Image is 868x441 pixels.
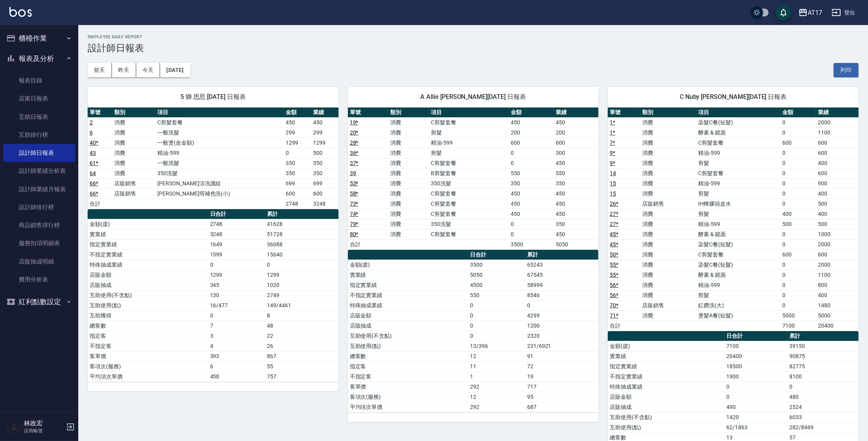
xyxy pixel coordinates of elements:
[265,260,338,270] td: 0
[468,310,525,321] td: 0
[429,168,509,178] td: B剪髮套餐
[208,310,265,321] td: 0
[696,239,780,249] td: 染髮C餐(短髮)
[780,209,816,219] td: 400
[265,249,338,260] td: 15640
[554,219,598,229] td: 350
[816,168,859,178] td: 600
[780,239,816,249] td: 0
[780,321,816,331] td: 7100
[468,270,525,280] td: 5050
[136,63,160,77] button: 今天
[265,229,338,239] td: 51728
[525,280,598,290] td: 58999
[112,138,155,148] td: 消費
[640,290,696,300] td: 消費
[155,178,284,188] td: [PERSON_NAME]涼洗護組
[388,158,429,168] td: 消費
[525,270,598,280] td: 67545
[696,138,780,148] td: C剪髮套餐
[311,108,339,118] th: 業績
[554,108,598,118] th: 業績
[284,178,311,188] td: 699
[3,198,75,216] a: 設計師排行榜
[610,170,616,176] a: 14
[816,300,859,310] td: 1480
[112,188,155,199] td: 店販銷售
[640,229,696,239] td: 消費
[780,249,816,260] td: 600
[284,158,311,168] td: 350
[429,108,509,118] th: 項目
[554,138,598,148] td: 600
[780,229,816,239] td: 0
[780,178,816,188] td: 0
[816,117,859,127] td: 2000
[311,138,339,148] td: 1299
[3,162,75,180] a: 設計師業績分析表
[155,188,284,199] td: [PERSON_NAME]塔補色洗(小)
[155,168,284,178] td: 350洗髮
[97,93,329,101] span: 5 獅 思思 [DATE] 日報表
[88,321,208,331] td: 總客數
[780,117,816,127] td: 0
[525,260,598,270] td: 65243
[90,170,96,176] a: 64
[780,127,816,138] td: 0
[265,321,338,331] td: 48
[3,108,75,126] a: 互助日報表
[208,341,265,351] td: 4
[780,138,816,148] td: 600
[3,28,75,48] button: 櫃檯作業
[24,427,64,434] p: 店用帳號
[696,280,780,290] td: 精油-599
[816,249,859,260] td: 600
[554,127,598,138] td: 200
[468,250,525,260] th: 日合計
[388,209,429,219] td: 消費
[208,331,265,341] td: 3
[265,331,338,341] td: 22
[112,117,155,127] td: 消費
[348,260,468,270] td: 金額(虛)
[696,127,780,138] td: 酵素 & 鏡面
[208,300,265,310] td: 16/477
[509,209,554,219] td: 450
[112,148,155,158] td: 消費
[112,127,155,138] td: 消費
[696,270,780,280] td: 酵素 & 鏡面
[696,310,780,321] td: 燙髮A餐(短髮)
[208,249,265,260] td: 1599
[509,199,554,209] td: 450
[780,280,816,290] td: 0
[554,188,598,199] td: 450
[160,63,190,77] button: [DATE]
[3,144,75,162] a: 設計師日報表
[828,5,859,20] button: 登出
[816,199,859,209] td: 500
[429,127,509,138] td: 剪髮
[640,178,696,188] td: 消費
[348,321,468,331] td: 店販抽成
[509,239,554,249] td: 3500
[265,239,338,249] td: 36088
[468,260,525,270] td: 3500
[640,219,696,229] td: 消費
[640,108,696,118] th: 類別
[429,219,509,229] td: 350洗髮
[388,138,429,148] td: 消費
[696,260,780,270] td: 染髮C餐(短髮)
[88,260,208,270] td: 特殊抽成業績
[696,158,780,168] td: 剪髮
[208,209,265,219] th: 日合計
[311,199,339,209] td: 3248
[388,199,429,209] td: 消費
[816,270,859,280] td: 1100
[284,108,311,118] th: 金額
[208,239,265,249] td: 1649
[525,250,598,260] th: 累計
[780,310,816,321] td: 5000
[788,331,859,341] th: 累計
[640,199,696,209] td: 店販銷售
[265,310,338,321] td: 8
